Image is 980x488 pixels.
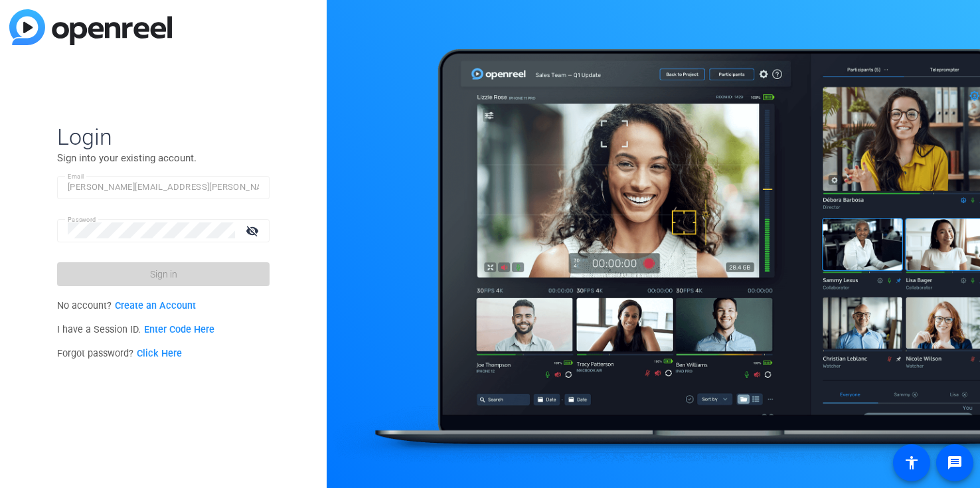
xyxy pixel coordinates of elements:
[68,216,96,223] mat-label: Password
[904,455,920,471] mat-icon: accessibility
[57,300,196,311] span: No account?
[947,455,963,471] mat-icon: message
[57,324,214,335] span: I have a Session ID.
[57,123,270,151] span: Login
[144,324,214,335] a: Enter Code Here
[9,9,172,45] img: blue-gradient.svg
[68,179,259,195] input: Enter Email Address
[68,173,84,180] mat-label: Email
[137,348,182,359] a: Click Here
[57,348,182,359] span: Forgot password?
[238,221,270,240] mat-icon: visibility_off
[57,151,270,165] p: Sign into your existing account.
[115,300,196,311] a: Create an Account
